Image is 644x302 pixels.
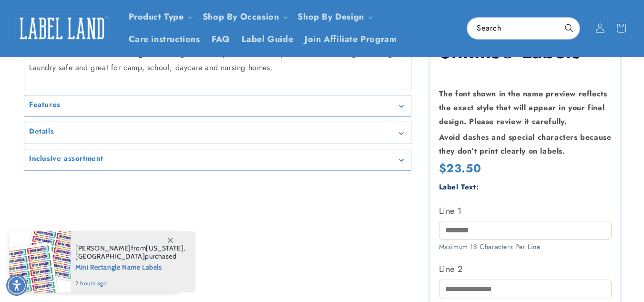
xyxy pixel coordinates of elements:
span: Shop By Occasion [203,11,279,22]
a: Product Type [129,10,184,23]
span: Mini Rectangle Name Labels [75,260,185,272]
label: Line 1 [439,203,612,219]
p: These labels stick to the of clothing for an easy, convenient way to label. No ironing or sewing!... [29,47,406,75]
h1: Stick N' Wear Stikins® Labels [439,14,612,64]
label: Label Text: [439,182,479,192]
label: Line 2 [439,261,612,277]
a: Care instructions [123,28,206,51]
summary: Product Type [123,6,197,28]
strong: The font shown in the name preview reflects the exact style that will appear in your final design... [439,88,607,127]
summary: Features [24,95,411,117]
a: Label Guide [236,28,299,51]
summary: Inclusive assortment [24,149,411,171]
span: Join Affiliate Program [305,34,397,45]
span: [PERSON_NAME] [75,244,131,252]
span: Care instructions [129,34,200,45]
div: Maximum 18 Characters Per Line [439,242,612,252]
span: FAQ [212,34,230,45]
span: 2 hours ago [75,279,185,288]
span: from , purchased [75,244,185,260]
h2: Inclusive assortment [29,154,103,164]
a: Join Affiliate Program [299,28,402,51]
strong: Avoid dashes and special characters because they don’t print clearly on labels. [439,132,612,156]
span: Label Guide [242,34,294,45]
img: Label Land [14,13,110,43]
summary: Shop By Occasion [197,6,292,28]
span: $23.50 [439,161,481,176]
span: [GEOGRAPHIC_DATA] [75,252,145,260]
a: Shop By Design [297,10,364,23]
span: [US_STATE] [146,244,184,252]
h2: Features [29,100,61,110]
a: Label Land [11,10,113,47]
summary: Details [24,122,411,144]
div: Accessibility Menu [6,275,27,296]
a: FAQ [206,28,236,51]
summary: Shop By Design [292,6,377,28]
media-gallery: Gallery Viewer [24,18,411,171]
h2: Details [29,127,54,136]
button: Search [559,18,580,39]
